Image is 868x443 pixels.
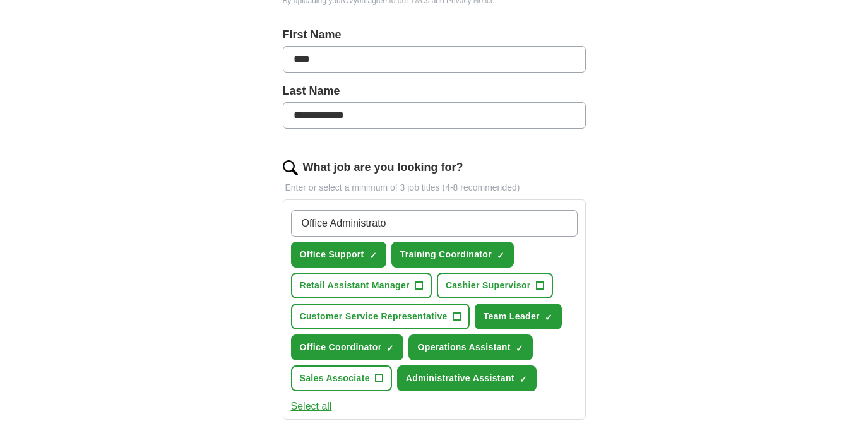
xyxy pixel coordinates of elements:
[437,273,553,298] button: Cashier Supervisor
[475,304,562,329] button: Team Leader✓
[283,181,586,194] p: Enter or select a minimum of 3 job titles (4-8 recommended)
[300,341,382,354] span: Office Coordinator
[545,312,552,322] span: ✓
[283,160,298,175] img: search.png
[291,210,578,237] input: Type a job title and press enter
[408,334,532,360] button: Operations Assistant✓
[300,310,448,323] span: Customer Service Representative
[400,248,492,261] span: Training Coordinator
[300,248,364,261] span: Office Support
[397,365,537,391] button: Administrative Assistant✓
[484,310,540,323] span: Team Leader
[291,365,392,391] button: Sales Associate
[283,27,586,44] label: First Name
[391,242,514,268] button: Training Coordinator✓
[300,279,410,292] span: Retail Assistant Manager
[291,273,432,298] button: Retail Assistant Manager
[497,251,504,261] span: ✓
[300,372,370,385] span: Sales Associate
[283,83,586,100] label: Last Name
[291,242,386,268] button: Office Support✓
[516,343,523,353] span: ✓
[386,343,394,353] span: ✓
[369,251,377,261] span: ✓
[291,399,332,414] button: Select all
[446,279,531,292] span: Cashier Supervisor
[291,304,470,329] button: Customer Service Representative
[406,372,514,385] span: Administrative Assistant
[291,334,404,360] button: Office Coordinator✓
[303,159,463,176] label: What job are you looking for?
[520,374,527,384] span: ✓
[417,341,510,354] span: Operations Assistant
